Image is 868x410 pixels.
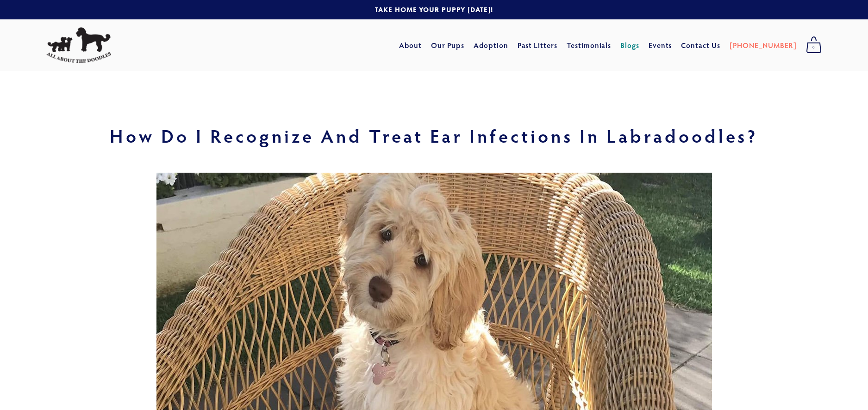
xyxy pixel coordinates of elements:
[681,37,720,54] a: Contact Us
[649,37,672,54] a: Events
[46,27,111,63] img: All About The Doodles
[620,37,639,54] a: Blogs
[431,37,465,54] a: Our Pups
[806,42,822,54] span: 0
[474,37,508,54] a: Adoption
[399,37,422,54] a: About
[567,37,612,54] a: Testimonials
[46,127,822,145] h1: How Do I Recognize and Treat Ear Infections in Labradoodles?
[801,34,826,57] a: 0 items in cart
[518,40,558,50] a: Past Litters
[730,37,797,54] a: [PHONE_NUMBER]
